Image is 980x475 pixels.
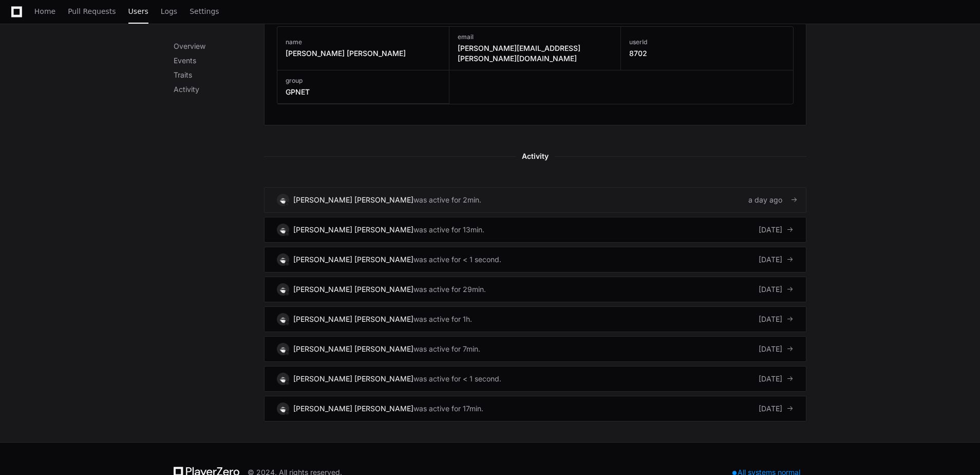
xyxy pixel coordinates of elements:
div: [DATE] [759,254,794,265]
img: 9.svg [278,254,288,264]
a: [PERSON_NAME] [PERSON_NAME]was active for 17min.[DATE] [264,396,806,422]
a: [PERSON_NAME] [PERSON_NAME]was active for 1h.[DATE] [264,306,806,332]
div: [PERSON_NAME] [PERSON_NAME] [293,225,413,235]
div: was active for 29min. [413,284,486,295]
img: 9.svg [278,195,288,205]
img: 9.svg [278,225,288,234]
h3: email [458,33,613,41]
div: was active for < 1 second. [413,374,501,384]
a: [PERSON_NAME] [PERSON_NAME]was active for 29min.[DATE] [264,277,806,302]
div: [DATE] [759,314,794,324]
h3: userId [629,38,647,46]
a: [PERSON_NAME] [PERSON_NAME]was active for 7min.[DATE] [264,336,806,362]
div: [PERSON_NAME] [PERSON_NAME] [293,404,413,414]
h3: group [286,77,310,85]
h3: 8702 [629,48,647,59]
div: was active for 17min. [413,404,483,414]
img: 9.svg [278,374,288,383]
div: was active for < 1 second. [413,254,501,265]
div: [PERSON_NAME] [PERSON_NAME] [293,254,413,265]
span: Settings [190,8,219,14]
a: [PERSON_NAME] [PERSON_NAME]was active for 2min.a day ago [264,187,806,213]
div: was active for 1h. [413,314,472,324]
div: [DATE] [759,404,794,414]
div: [DATE] [759,344,794,354]
a: [PERSON_NAME] [PERSON_NAME]was active for 13min.[DATE] [264,217,806,243]
p: Events [174,56,264,66]
img: 9.svg [278,344,288,354]
div: [PERSON_NAME] [PERSON_NAME] [293,314,413,324]
div: [PERSON_NAME] [PERSON_NAME] [293,374,413,384]
div: [DATE] [759,225,794,235]
h3: name [286,38,406,46]
p: Overview [174,41,264,51]
div: was active for 7min. [413,344,480,354]
div: [PERSON_NAME] [PERSON_NAME] [293,344,413,354]
a: [PERSON_NAME] [PERSON_NAME]was active for < 1 second.[DATE] [264,247,806,272]
h3: [PERSON_NAME][EMAIL_ADDRESS][PERSON_NAME][DOMAIN_NAME] [458,43,613,64]
div: a day ago [748,195,794,205]
div: [DATE] [759,284,794,295]
div: [PERSON_NAME] [PERSON_NAME] [293,195,413,205]
h3: [PERSON_NAME] [PERSON_NAME] [286,48,406,59]
div: was active for 2min. [413,195,481,205]
span: Home [34,8,55,14]
img: 9.svg [278,404,288,413]
div: [PERSON_NAME] [PERSON_NAME] [293,284,413,295]
span: Activity [516,150,555,162]
h3: GPNET [286,87,310,97]
p: Traits [174,70,264,80]
a: [PERSON_NAME] [PERSON_NAME]was active for < 1 second.[DATE] [264,366,806,392]
div: [DATE] [759,374,794,384]
span: Users [128,8,148,14]
span: Pull Requests [68,8,116,14]
div: was active for 13min. [413,225,484,235]
p: Activity [174,84,264,95]
img: 9.svg [278,314,288,324]
img: 9.svg [278,284,288,294]
span: Logs [161,8,177,14]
